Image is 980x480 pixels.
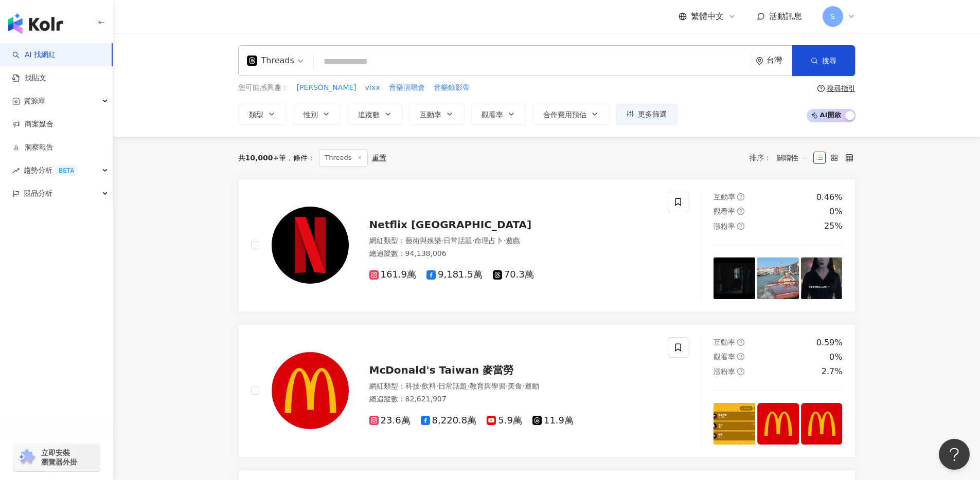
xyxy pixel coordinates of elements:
span: 觀看率 [482,110,503,119]
span: Threads [319,149,367,167]
span: McDonald's Taiwan 麥當勞 [369,364,514,376]
span: 10,000+ [245,154,279,162]
button: 更多篩選 [616,104,678,124]
a: 商案媒合 [12,119,54,130]
span: 5.9萬 [487,415,522,426]
span: · [441,236,443,245]
div: 網紅類型 ： [369,236,656,246]
span: 類型 [249,110,263,119]
span: 性別 [304,110,318,119]
div: 2.7% [822,366,843,377]
span: 互動率 [714,193,735,201]
span: 8,220.8萬 [421,415,477,426]
span: 23.6萬 [369,415,411,426]
span: 70.3萬 [493,269,534,280]
div: 25% [824,220,843,232]
a: 找貼文 [12,73,46,83]
span: 活動訊息 [769,11,802,21]
span: 音樂錄影帶 [434,83,470,93]
span: question-circle [817,85,825,92]
span: 11.9萬 [532,415,574,426]
span: 更多篩選 [638,110,667,118]
button: 互動率 [409,104,465,124]
span: 追蹤數 [358,110,380,119]
button: 搜尋 [792,45,855,76]
span: · [420,382,422,390]
span: 搜尋 [822,57,836,65]
span: 日常話題 [438,382,467,390]
span: · [503,236,505,245]
div: 網紅類型 ： [369,381,656,392]
span: question-circle [737,339,744,346]
a: chrome extension立即安裝 瀏覽器外掛 [13,444,100,471]
span: 藝術與娛樂 [405,236,441,245]
button: 性別 [293,104,341,124]
span: 合作費用預估 [543,110,586,119]
span: Netflix [GEOGRAPHIC_DATA] [369,218,532,231]
span: 美食 [508,382,522,390]
span: question-circle [737,353,744,360]
img: KOL Avatar [272,207,349,284]
img: post-image [757,403,799,445]
img: KOL Avatar [272,352,349,429]
span: 互動率 [420,110,441,119]
span: 161.9萬 [369,269,417,280]
span: 飲料 [422,382,436,390]
span: 命理占卜 [474,236,503,245]
div: 0.59% [816,337,843,348]
span: 觀看率 [714,207,735,215]
span: 運動 [525,382,539,390]
img: logo [8,13,63,34]
span: · [506,382,508,390]
a: KOL AvatarMcDonald's Taiwan 麥當勞網紅類型：科技·飲料·日常話題·教育與學習·美食·運動總追蹤數：82,621,90723.6萬8,220.8萬5.9萬11.9萬互動... [238,324,856,457]
div: 重置 [372,154,386,162]
span: · [472,236,474,245]
img: post-image [714,257,755,299]
div: 搜尋指引 [827,84,856,93]
span: 繁體中文 [691,11,724,22]
a: KOL AvatarNetflix [GEOGRAPHIC_DATA]網紅類型：藝術與娛樂·日常話題·命理占卜·遊戲總追蹤數：94,138,006161.9萬9,181.5萬70.3萬互動率qu... [238,179,856,312]
span: 互動率 [714,338,735,346]
span: 音樂演唱會 [389,83,425,93]
span: 條件 ： [286,154,315,162]
span: · [522,382,524,390]
span: question-circle [737,193,744,200]
span: environment [756,57,763,65]
img: post-image [801,403,843,445]
div: 台灣 [767,56,792,65]
span: rise [12,167,20,174]
div: 0% [829,206,842,217]
div: 0% [829,352,842,363]
div: 排序： [750,150,813,166]
span: question-circle [737,368,744,375]
img: post-image [757,257,799,299]
div: 共 筆 [238,154,287,162]
span: S [830,11,835,22]
iframe: Help Scout Beacon - Open [939,439,970,470]
button: 音樂錄影帶 [433,82,470,94]
span: · [436,382,438,390]
a: searchAI 找網紅 [12,50,56,60]
span: 趨勢分析 [24,159,78,182]
div: 總追蹤數 ： 82,621,907 [369,394,656,404]
div: Threads [247,52,294,69]
span: 關聯性 [777,150,808,166]
div: BETA [55,165,78,176]
button: 類型 [238,104,287,124]
span: 競品分析 [24,182,52,205]
button: 合作費用預估 [532,104,610,124]
button: 音樂演唱會 [388,82,425,94]
button: [PERSON_NAME] [296,82,357,94]
span: · [467,382,469,390]
span: question-circle [737,223,744,230]
span: vixx [365,83,380,93]
span: 科技 [405,382,420,390]
img: chrome extension [16,449,37,466]
span: 資源庫 [24,89,45,113]
div: 0.46% [816,192,843,203]
button: 觀看率 [471,104,526,124]
a: 洞察報告 [12,142,54,153]
span: question-circle [737,208,744,215]
span: 漲粉率 [714,367,735,376]
div: 總追蹤數 ： 94,138,006 [369,249,656,259]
